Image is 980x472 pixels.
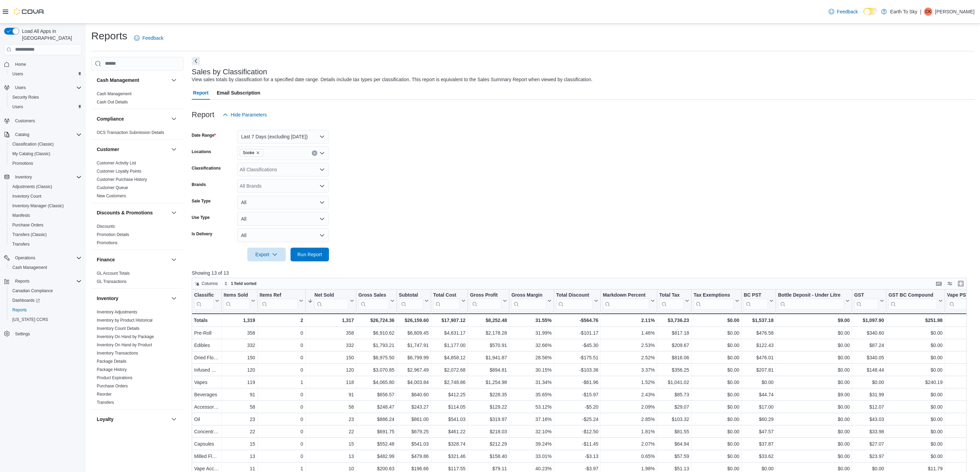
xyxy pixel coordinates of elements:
a: Customer Loyalty Points [97,169,141,174]
label: Classifications [192,165,221,171]
span: Canadian Compliance [10,287,82,295]
a: GL Account Totals [97,271,130,276]
a: Inventory Adjustments [97,310,137,314]
div: Total Tax [659,292,684,309]
a: Home [12,60,29,69]
a: Classification (Classic) [10,140,57,148]
div: Total Discount [556,292,593,309]
span: Columns [202,281,218,286]
div: Gross Margin [511,292,546,309]
h1: Reports [91,29,127,43]
div: Markdown Percent [603,292,649,298]
button: Reports [7,305,84,315]
span: Sooke [243,149,255,156]
div: Discounts & Promotions [91,222,184,250]
a: OCS Transaction Submission Details [97,130,164,135]
span: Customers [15,118,35,124]
span: Settings [15,331,30,337]
button: Items Sold [224,292,255,309]
span: Reports [12,277,82,285]
div: 0 [260,329,303,337]
div: Gross Margin [511,292,546,298]
span: Promotions [12,161,33,166]
a: Package Details [97,359,127,364]
nav: Complex example [4,57,82,357]
div: Items Sold [224,292,250,298]
div: -$564.76 [556,316,598,324]
span: Inventory [12,173,82,181]
a: Users [10,70,26,78]
span: CK [925,8,931,16]
input: Dark Mode [863,8,878,15]
a: Transfers (Classic) [10,231,49,239]
span: Inventory Manager (Classic) [10,202,82,210]
a: Customer Activity List [97,161,136,165]
span: Adjustments (Classic) [10,183,82,191]
h3: Report [192,111,214,119]
div: Cash Management [91,90,184,109]
div: Finance [91,269,184,288]
span: Inventory [15,174,32,180]
button: Finance [170,256,178,264]
span: Users [12,104,23,110]
a: Promotions [10,159,36,167]
button: Operations [12,254,38,262]
button: Transfers (Classic) [7,230,84,239]
button: Display options [946,280,954,288]
span: Reports [15,278,29,284]
span: Transfers [12,241,29,247]
a: Purchase Orders [97,384,128,388]
a: Customers [12,117,38,125]
div: GST BC Compound [888,292,937,309]
button: Loyalty [97,416,168,423]
p: Earth To Sky [890,8,917,16]
button: Cash Management [170,76,178,84]
button: Inventory Manager (Classic) [7,201,84,211]
a: Cash Management [10,263,50,272]
label: Locations [192,149,211,154]
button: Inventory [170,294,178,302]
div: Bottle Deposit - Under Litre [778,292,844,309]
button: Cash Management [7,263,84,272]
button: Inventory [1,172,84,182]
div: Totals [194,316,219,324]
div: 1,317 [308,316,354,324]
div: Total Discount [556,292,593,298]
span: Inventory Manager (Classic) [12,203,64,209]
span: Catalog [12,131,82,139]
button: Users [7,69,84,79]
button: Net Sold [308,292,354,309]
span: My Catalog (Classic) [10,150,82,158]
button: Security Roles [7,92,84,102]
button: Compliance [97,115,168,122]
p: Showing 13 of 13 [192,270,975,276]
div: Total Cost [433,292,460,309]
img: Cova [14,8,45,15]
button: 1 field sorted [221,280,259,288]
button: Cash Management [97,77,168,84]
span: Users [15,85,26,90]
a: Inventory On Hand by Package [97,334,154,339]
button: Inventory [12,173,35,181]
span: Promotions [10,159,82,167]
label: Use Type [192,215,210,220]
div: $3,736.23 [659,316,689,324]
a: Inventory by Product Historical [97,318,153,323]
span: Catalog [15,132,29,137]
span: Home [12,60,82,69]
button: Total Cost [433,292,465,309]
a: Promotions [97,240,118,245]
button: Columns [192,280,221,288]
button: Catalog [1,130,84,139]
div: $0.00 [694,316,739,324]
div: Bottle Deposit - Under Litre [778,292,844,298]
button: Tax Exemptions [694,292,739,309]
h3: Inventory [97,295,118,302]
span: Sooke [240,149,263,157]
div: Items Sold [224,292,250,309]
div: Tax Exemptions [694,292,734,298]
button: Users [7,102,84,112]
div: Pre-Roll [194,329,219,337]
h3: Cash Management [97,77,139,84]
h3: Customer [97,146,119,153]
